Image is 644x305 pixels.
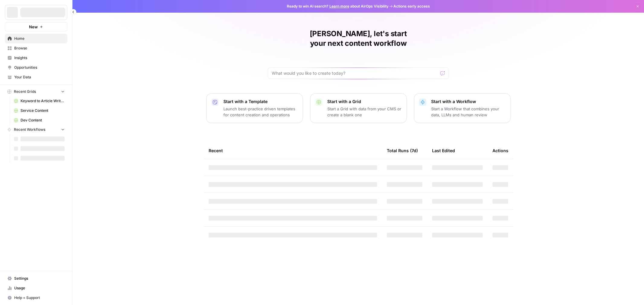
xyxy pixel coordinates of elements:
div: Last Edited [432,142,455,159]
button: Recent Workflows [5,125,67,134]
button: Start with a TemplateLaunch best-practice driven templates for content creation and operations [206,93,303,123]
div: Total Runs (7d) [387,142,418,159]
span: Settings [14,276,65,281]
span: Keyword to Article Writer Grid [21,98,65,104]
p: Launch best-practice driven templates for content creation and operations [223,106,298,118]
span: Usage [14,285,65,291]
a: Usage [5,283,67,293]
span: Service Content [21,108,65,113]
span: Ready to win AI search? about AirOps Visibility [287,4,389,9]
button: New [5,22,67,31]
p: Start with a Workflow [431,99,505,105]
button: Start with a WorkflowStart a Workflow that combines your data, LLMs and human review [414,93,511,123]
span: Recent Grids [14,89,36,94]
h1: [PERSON_NAME], let's start your next content workflow [268,29,449,48]
p: Start a Workflow that combines your data, LLMs and human review [431,106,505,118]
div: Actions [492,142,508,159]
span: Your Data [14,74,65,80]
span: Home [14,36,65,41]
button: Start with a GridStart a Grid with data from your CMS or create a blank one [310,93,407,123]
p: Start with a Grid [327,99,402,105]
span: Recent Workflows [14,127,45,132]
span: Actions early access [393,4,430,9]
span: Insights [14,55,65,61]
span: Help + Support [14,295,65,300]
p: Start with a Template [223,99,298,105]
button: Recent Grids [5,87,67,96]
a: Insights [5,53,67,63]
input: What would you like to create today? [272,70,438,76]
a: Browse [5,43,67,53]
a: Home [5,34,67,43]
a: Your Data [5,72,67,82]
span: Opportunities [14,65,65,70]
a: Settings [5,274,67,283]
a: Service Content [11,106,67,115]
a: Keyword to Article Writer Grid [11,96,67,106]
button: Help + Support [5,293,67,303]
a: Dev Content [11,115,67,125]
span: Browse [14,46,65,51]
p: Start a Grid with data from your CMS or create a blank one [327,106,402,118]
a: Opportunities [5,63,67,72]
div: Recent [209,142,377,159]
span: New [29,24,38,30]
span: Dev Content [21,118,65,123]
a: Learn more [329,4,349,8]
